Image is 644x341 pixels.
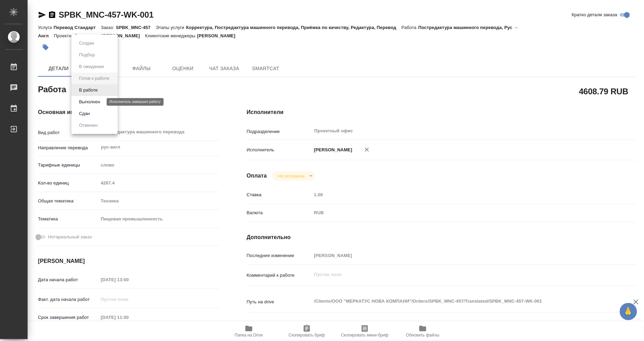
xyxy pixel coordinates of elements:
[77,110,92,117] button: Сдан
[77,122,100,129] button: Отменен
[77,63,106,70] button: В ожидании
[77,98,102,106] button: Выполнен
[77,39,96,47] button: Создан
[77,86,100,94] button: В работе
[77,75,111,82] button: Готов к работе
[77,51,97,59] button: Подбор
